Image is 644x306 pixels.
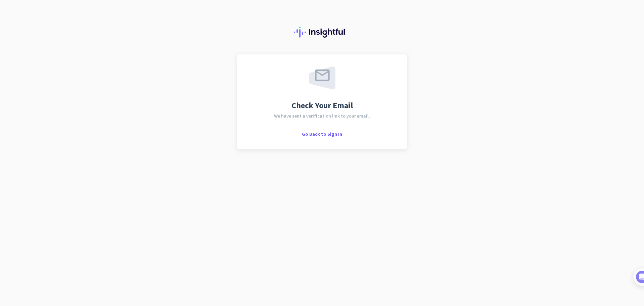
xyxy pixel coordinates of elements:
[291,101,353,110] span: Check Your Email
[309,67,335,89] img: email-sent
[302,131,342,137] span: Go Back to Sign In
[274,114,370,118] span: We have sent a verification link to your email.
[294,27,350,38] img: Insightful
